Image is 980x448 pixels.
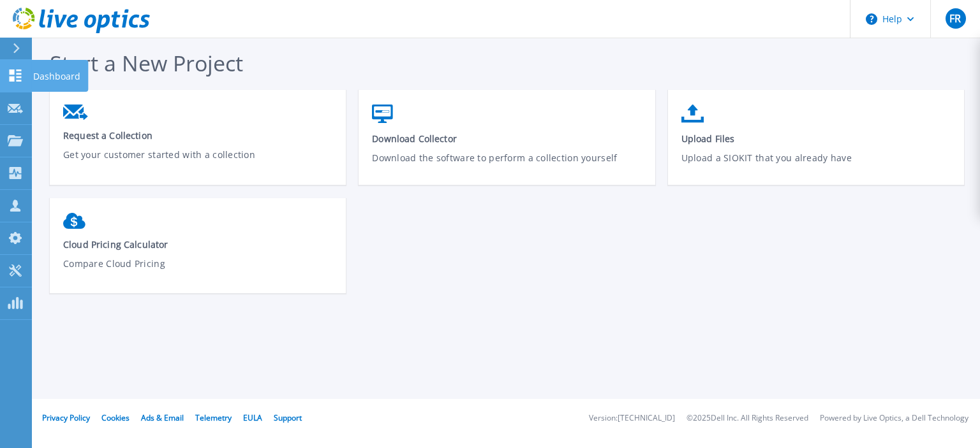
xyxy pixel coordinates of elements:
[274,412,302,423] a: Support
[681,133,951,145] span: Upload Files
[372,151,642,180] p: Download the software to perform a collection yourself
[50,206,346,296] a: Cloud Pricing CalculatorCompare Cloud Pricing
[681,151,951,180] p: Upload a SIOKIT that you already have
[243,412,262,423] a: EULA
[42,412,90,423] a: Privacy Policy
[63,148,333,177] p: Get your customer started with a collection
[949,13,961,24] span: FR
[101,412,130,423] a: Cookies
[589,414,675,423] li: Version: [TECHNICAL_ID]
[141,412,184,423] a: Ads & Email
[63,257,333,286] p: Compare Cloud Pricing
[820,414,969,423] li: Powered by Live Optics, a Dell Technology
[195,412,232,423] a: Telemetry
[63,238,333,250] span: Cloud Pricing Calculator
[687,414,808,423] li: © 2025 Dell Inc. All Rights Reserved
[372,133,642,145] span: Download Collector
[668,98,964,189] a: Upload FilesUpload a SIOKIT that you already have
[50,48,243,78] span: Start a New Project
[50,98,346,186] a: Request a CollectionGet your customer started with a collection
[359,98,655,189] a: Download CollectorDownload the software to perform a collection yourself
[63,129,333,141] span: Request a Collection
[33,60,80,93] p: Dashboard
